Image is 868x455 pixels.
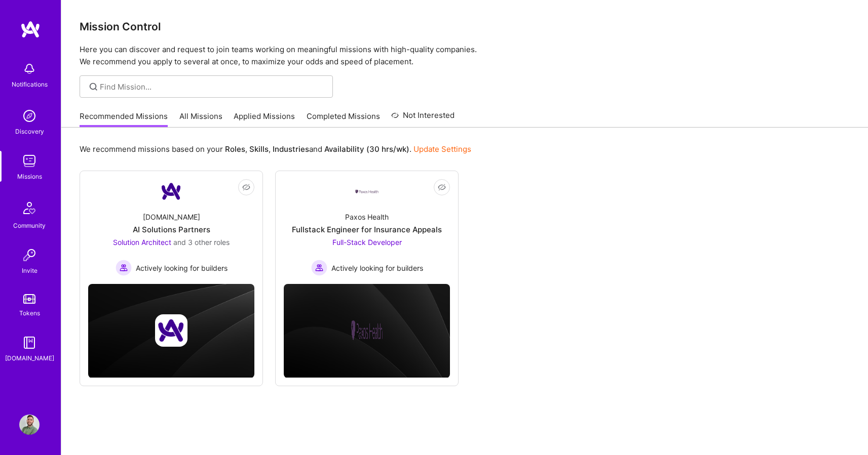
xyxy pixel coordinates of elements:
i: icon EyeClosed [242,183,250,191]
img: Actively looking for builders [311,260,327,276]
div: Discovery [15,126,44,137]
a: Not Interested [391,109,455,128]
img: Company logo [351,314,383,347]
a: All Missions [179,111,222,128]
p: Here you can discover and request to join teams working on meaningful missions with high-quality ... [80,44,850,68]
b: Skills [249,144,269,154]
p: We recommend missions based on your , , and . [80,144,471,154]
img: cover [284,284,450,378]
span: Actively looking for builders [331,263,423,273]
span: Full-Stack Developer [332,238,402,246]
div: Fullstack Engineer for Insurance Appeals [292,224,442,235]
img: Company Logo [355,189,379,194]
img: guide book [19,333,40,353]
img: teamwork [19,151,40,171]
a: Update Settings [413,144,471,154]
div: [DOMAIN_NAME] [143,212,200,222]
div: AI Solutions Partners [133,224,210,235]
img: User Avatar [19,415,40,435]
span: Solution Architect [113,238,171,246]
img: tokens [23,294,35,304]
img: cover [88,284,254,378]
img: Actively looking for builders [116,260,132,276]
div: Missions [17,171,42,182]
a: Recommended Missions [80,111,168,128]
img: Company logo [155,314,187,347]
img: Invite [19,245,40,265]
div: Tokens [19,308,40,318]
div: Paxos Health [345,212,389,222]
div: Notifications [12,79,48,90]
a: Applied Missions [234,111,295,128]
div: [DOMAIN_NAME] [5,353,54,363]
i: icon SearchGrey [88,81,99,93]
div: Community [13,220,46,231]
b: Roles [225,144,245,154]
img: Community [17,196,42,220]
img: logo [20,20,41,38]
input: Find Mission... [100,81,325,92]
div: Invite [22,265,37,276]
span: and 3 other roles [173,238,230,246]
span: Actively looking for builders [136,263,228,273]
i: icon EyeClosed [438,183,446,191]
img: discovery [19,106,40,126]
b: Availability (30 hrs/wk) [324,144,409,154]
b: Industries [273,144,309,154]
img: bell [19,59,40,79]
a: Completed Missions [307,111,380,128]
img: Company Logo [159,179,183,203]
h3: Mission Control [80,20,850,33]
